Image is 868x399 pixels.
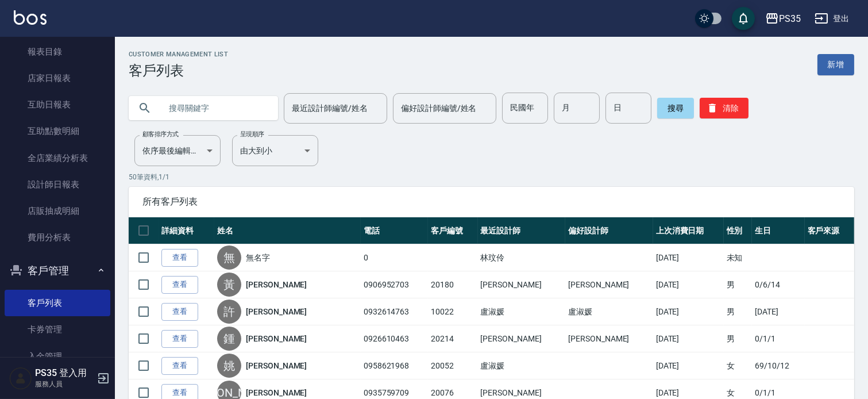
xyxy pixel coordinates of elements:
[724,217,753,244] th: 性別
[5,256,110,286] button: 客戶管理
[5,91,110,118] a: 互助日報表
[217,300,241,324] div: 許
[5,343,110,370] a: 入金管理
[653,217,724,244] th: 上次消費日期
[428,325,477,352] td: 20214
[129,51,228,58] h2: Customer Management List
[653,244,724,271] td: [DATE]
[805,217,854,244] th: 客戶來源
[361,271,428,298] td: 0906952703
[724,271,753,298] td: 男
[142,196,840,208] span: 所有客戶列表
[35,367,94,379] h5: PS35 登入用
[779,11,801,26] div: PS35
[565,217,653,244] th: 偏好設計師
[478,325,566,352] td: [PERSON_NAME]
[653,325,724,352] td: [DATE]
[478,244,566,271] td: 林玟伶
[565,298,653,325] td: 盧淑媛
[428,352,477,379] td: 20052
[724,352,753,379] td: 女
[232,135,318,166] div: 由大到小
[817,54,854,75] a: 新增
[724,298,753,325] td: 男
[361,244,428,271] td: 0
[161,303,198,321] a: 查看
[752,325,804,352] td: 0/1/1
[159,217,214,244] th: 詳細資料
[361,352,428,379] td: 0958621968
[142,130,179,139] label: 顧客排序方式
[134,135,221,166] div: 依序最後編輯時間
[129,63,228,79] h3: 客戶列表
[240,130,264,139] label: 呈現順序
[478,298,566,325] td: 盧淑媛
[428,298,477,325] td: 10022
[161,93,269,124] input: 搜尋關鍵字
[752,271,804,298] td: 0/6/14
[724,244,753,271] td: 未知
[9,367,32,390] img: Person
[724,325,753,352] td: 男
[428,217,477,244] th: 客戶編號
[5,198,110,224] a: 店販抽成明細
[161,249,198,267] a: 查看
[657,98,694,118] button: 搜尋
[246,333,307,344] a: [PERSON_NAME]
[810,8,854,29] button: 登出
[217,327,241,351] div: 鍾
[752,352,804,379] td: 69/10/12
[478,352,566,379] td: 盧淑媛
[14,10,47,25] img: Logo
[752,298,804,325] td: [DATE]
[161,357,198,375] a: 查看
[5,145,110,171] a: 全店業績分析表
[565,271,653,298] td: [PERSON_NAME]
[161,330,198,348] a: 查看
[478,217,566,244] th: 最近設計師
[246,387,307,398] a: [PERSON_NAME]
[217,245,241,270] div: 無
[161,276,198,294] a: 查看
[5,39,110,65] a: 報表目錄
[752,217,804,244] th: 生日
[5,65,110,91] a: 店家日報表
[217,354,241,378] div: 姚
[700,98,749,118] button: 清除
[129,172,854,182] p: 50 筆資料, 1 / 1
[35,379,94,389] p: 服務人員
[5,171,110,198] a: 設計師日報表
[732,7,755,30] button: save
[653,298,724,325] td: [DATE]
[246,252,270,263] a: 無名字
[761,7,805,30] button: PS35
[653,271,724,298] td: [DATE]
[478,271,566,298] td: [PERSON_NAME]
[246,279,307,290] a: [PERSON_NAME]
[361,298,428,325] td: 0932614763
[5,290,110,316] a: 客戶列表
[653,352,724,379] td: [DATE]
[214,217,361,244] th: 姓名
[5,224,110,251] a: 費用分析表
[246,360,307,371] a: [PERSON_NAME]
[565,325,653,352] td: [PERSON_NAME]
[5,316,110,343] a: 卡券管理
[246,306,307,317] a: [PERSON_NAME]
[217,273,241,297] div: 黃
[361,325,428,352] td: 0926610463
[428,271,477,298] td: 20180
[361,217,428,244] th: 電話
[5,118,110,144] a: 互助點數明細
